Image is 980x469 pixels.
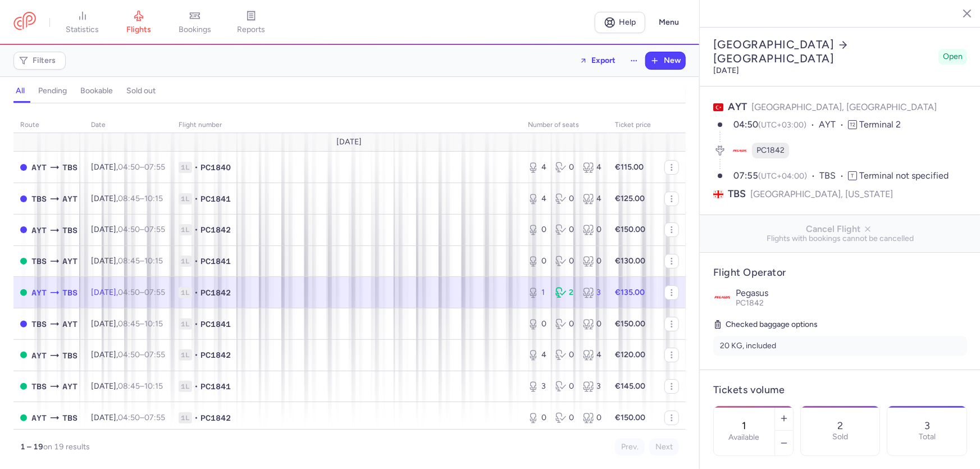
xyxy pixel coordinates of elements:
[583,412,601,424] div: 0
[750,187,893,201] span: [GEOGRAPHIC_DATA], [US_STATE]
[84,117,172,134] th: date
[583,193,601,204] div: 4
[615,381,645,391] strong: €145.00
[31,161,47,174] span: AYT
[200,287,231,298] span: PC1842
[555,162,574,173] div: 0
[615,194,645,203] strong: €125.00
[62,286,78,299] span: TBS
[583,349,601,361] div: 4
[179,25,211,35] span: bookings
[555,349,574,361] div: 0
[337,138,362,147] span: [DATE]
[728,187,746,201] span: TBS
[848,171,857,180] span: T
[91,350,165,359] span: [DATE],
[736,298,764,308] span: PC1842
[200,256,231,267] span: PC1841
[62,255,78,267] span: AYT
[728,101,747,113] span: AYT
[91,319,163,329] span: [DATE],
[179,287,192,298] span: 1L
[237,25,265,35] span: reports
[615,350,645,359] strong: €120.00
[528,256,546,267] div: 0
[200,381,231,392] span: PC1841
[194,256,198,267] span: •
[62,193,78,205] span: AYT
[13,12,36,33] a: CitizenPlane red outlined logo
[66,25,99,35] span: statistics
[751,102,937,112] span: [GEOGRAPHIC_DATA], [GEOGRAPHIC_DATA]
[595,12,645,33] a: Help
[172,117,521,134] th: Flight number
[819,170,848,183] span: TBS
[615,162,644,172] strong: €115.00
[118,162,165,172] span: –
[179,256,192,267] span: 1L
[194,162,198,173] span: •
[54,10,111,35] a: statistics
[528,287,546,298] div: 1
[31,286,47,299] span: AYT
[200,224,231,235] span: PC1842
[13,117,84,134] th: route
[200,318,231,330] span: PC1841
[528,349,546,361] div: 4
[583,224,601,235] div: 0
[615,256,645,266] strong: €130.00
[62,161,78,174] span: TBS
[859,170,949,181] span: Terminal not specified
[91,225,165,234] span: [DATE],
[646,52,685,69] button: New
[144,194,163,203] time: 10:15
[583,318,601,330] div: 0
[179,193,192,204] span: 1L
[179,412,192,424] span: 1L
[118,350,165,359] span: –
[919,432,936,441] p: Total
[126,86,156,96] h4: sold out
[126,25,151,35] span: flights
[194,318,198,330] span: •
[118,194,163,203] span: –
[619,18,636,26] span: Help
[200,193,231,204] span: PC1841
[194,349,198,361] span: •
[118,381,163,391] span: –
[859,119,901,130] span: Terminal 2
[194,412,198,424] span: •
[615,288,645,297] strong: €135.00
[652,12,686,33] button: Menu
[713,336,967,356] li: 20 KG, included
[31,349,47,362] span: AYT
[583,162,601,173] div: 4
[33,56,56,65] span: Filters
[200,162,231,173] span: PC1840
[528,381,546,392] div: 3
[31,224,47,236] span: AYT
[664,56,681,65] span: New
[194,287,198,298] span: •
[118,256,140,266] time: 08:45
[848,120,857,129] span: T2
[118,256,163,266] span: –
[118,319,140,329] time: 08:45
[733,170,758,181] time: 07:55
[709,234,972,243] span: Flights with bookings cannot be cancelled
[144,319,163,329] time: 10:15
[837,420,843,431] p: 2
[91,256,163,266] span: [DATE],
[713,38,934,66] h2: [GEOGRAPHIC_DATA] [GEOGRAPHIC_DATA]
[819,119,848,131] span: AYT
[118,413,165,422] span: –
[118,225,165,234] span: –
[144,288,165,297] time: 07:55
[144,413,165,422] time: 07:55
[223,10,279,35] a: reports
[194,381,198,392] span: •
[118,413,140,422] time: 04:50
[200,412,231,424] span: PC1842
[31,380,47,393] span: TBS
[615,319,645,329] strong: €150.00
